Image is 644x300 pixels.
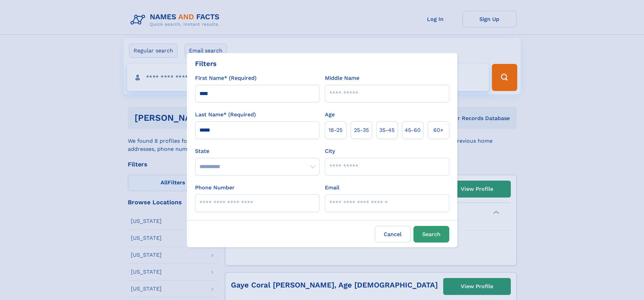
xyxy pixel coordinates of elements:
[405,126,421,134] span: 45‑60
[325,111,335,119] label: Age
[413,226,449,243] button: Search
[325,74,359,82] label: Middle Name
[329,126,342,134] span: 18‑25
[375,226,411,243] label: Cancel
[379,126,395,134] span: 35‑45
[195,184,235,192] label: Phone Number
[325,184,339,192] label: Email
[325,147,335,155] label: City
[195,147,319,155] label: State
[195,111,256,119] label: Last Name* (Required)
[195,74,257,82] label: First Name* (Required)
[433,126,444,134] span: 60+
[354,126,369,134] span: 25‑35
[195,59,217,69] div: Filters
